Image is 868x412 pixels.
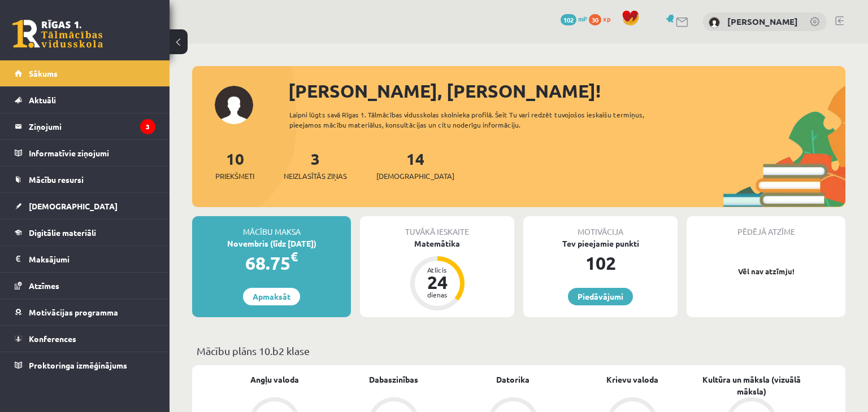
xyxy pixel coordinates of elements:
span: Sākums [29,68,58,78]
span: Atzīmes [29,280,59,291]
legend: Informatīvie ziņojumi [29,140,155,166]
div: Atlicis [420,266,454,273]
div: Laipni lūgts savā Rīgas 1. Tālmācības vidusskolas skolnieka profilā. Šeit Tu vari redzēt tuvojošo... [289,109,682,130]
span: Aktuāli [29,95,56,105]
i: 3 [140,119,155,134]
span: Mācību resursi [29,174,84,185]
div: [PERSON_NAME], [PERSON_NAME]! [288,77,845,104]
a: Rīgas 1. Tālmācības vidusskola [12,20,103,48]
div: Mācību maksa [192,216,351,238]
a: Digitālie materiāli [15,220,155,246]
a: Aktuāli [15,87,155,113]
a: Konferences [15,326,155,352]
a: Angļu valoda [250,374,299,385]
a: Apmaksāt [243,288,300,305]
a: [PERSON_NAME] [727,16,798,27]
a: Sākums [15,60,155,86]
div: Tuvākā ieskaite [360,216,514,238]
span: mP [578,14,587,23]
span: [DEMOGRAPHIC_DATA] [376,170,454,182]
a: 3Neizlasītās ziņas [284,148,347,182]
div: Motivācija [523,216,678,238]
span: 102 [561,14,576,25]
p: Mācību plāns 10.b2 klase [197,343,841,358]
a: Ziņojumi3 [15,113,155,139]
div: Novembris (līdz [DATE]) [192,238,351,249]
a: Piedāvājumi [568,288,633,305]
a: Dabaszinības [369,374,418,385]
a: Mācību resursi [15,166,155,192]
span: [DEMOGRAPHIC_DATA] [29,201,118,211]
p: Vēl nav atzīmju! [692,266,840,277]
div: 68.75 [192,249,351,277]
legend: Ziņojumi [29,113,155,139]
a: Atzīmes [15,273,155,299]
a: 30 xp [589,14,616,23]
a: 102 mP [561,14,587,23]
span: € [290,248,298,265]
a: Krievu valoda [606,374,658,385]
span: Motivācijas programma [29,307,118,317]
a: Informatīvie ziņojumi [15,140,155,166]
legend: Maksājumi [29,246,155,272]
a: Motivācijas programma [15,299,155,325]
a: [DEMOGRAPHIC_DATA] [15,193,155,219]
span: xp [603,14,610,23]
a: Maksājumi [15,246,155,272]
a: 10Priekšmeti [215,148,254,182]
a: Datorika [496,374,530,385]
a: Matemātika Atlicis 24 dienas [360,238,514,312]
span: 30 [589,14,601,25]
a: Proktoringa izmēģinājums [15,352,155,378]
span: Priekšmeti [215,170,254,182]
div: 24 [420,273,454,291]
span: Digitālie materiāli [29,227,96,238]
div: Matemātika [360,238,514,249]
span: Neizlasītās ziņas [284,170,347,182]
a: Kultūra un māksla (vizuālā māksla) [692,374,811,397]
span: Proktoringa izmēģinājums [29,360,127,370]
div: 102 [523,249,678,277]
div: dienas [420,291,454,298]
div: Pēdējā atzīme [687,216,845,238]
span: Konferences [29,334,76,344]
img: Hardijs Zvirbulis [709,17,720,28]
a: 14[DEMOGRAPHIC_DATA] [376,148,454,182]
div: Tev pieejamie punkti [523,238,678,249]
